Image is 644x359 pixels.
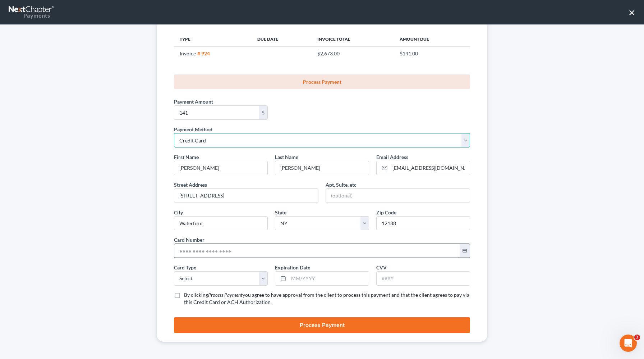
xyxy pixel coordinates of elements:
[634,335,640,340] span: 3
[174,209,183,215] span: City
[377,272,470,285] input: ####
[174,106,259,119] input: 0.00
[174,99,213,105] span: Payment Amount
[174,189,318,203] input: Enter address...
[174,126,212,132] span: Payment Method
[259,106,267,119] div: $
[462,248,467,253] i: credit_card
[9,12,50,19] div: Payments
[326,182,356,188] span: Apt, Suite, etc
[184,292,469,305] span: you agree to have approval from the client to process this payment and that the client agrees to ...
[275,209,286,215] span: State
[174,161,267,175] input: --
[620,335,637,352] iframe: Intercom live chat
[326,189,470,203] input: (optional)
[174,182,207,188] span: Street Address
[312,46,394,60] td: $2,673.00
[9,4,55,21] a: Payments
[174,32,252,46] th: Type
[208,292,243,298] i: Process Payment
[394,32,470,46] th: Amount Due
[174,317,470,333] button: Process Payment
[184,292,208,298] span: By clicking
[174,154,199,160] span: First Name
[289,272,368,285] input: MM/YYYY
[275,161,368,175] input: --
[275,154,298,160] span: Last Name
[174,217,267,230] input: Enter city...
[394,46,470,60] td: $141.00
[174,244,460,258] input: ●●●● ●●●● ●●●● ●●●●
[377,217,470,230] input: XXXXX
[376,209,396,215] span: Zip Code
[275,264,310,271] span: Expiration Date
[197,50,210,56] strong: # 924
[174,74,470,89] a: Process Payment
[376,264,387,271] span: CVV
[376,154,408,160] span: Email Address
[174,264,196,271] span: Card Type
[252,32,312,46] th: Due Date
[390,161,470,175] input: Enter email...
[180,50,196,56] span: Invoice
[174,237,204,243] span: Card Number
[629,6,635,18] button: ×
[312,32,394,46] th: Invoice Total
